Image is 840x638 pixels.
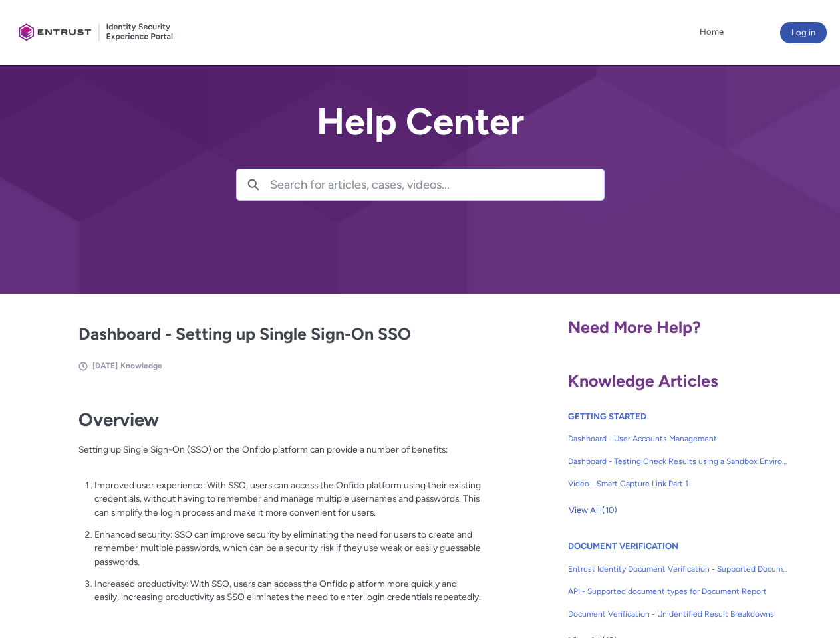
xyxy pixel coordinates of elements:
a: Video - Smart Capture Link Part 1 [568,473,789,495]
p: Improved user experience: With SSO, users can access the Onfido platform using their existing cre... [94,478,482,520]
span: Knowledge Articles [568,371,718,391]
button: View All (10) [568,500,618,521]
input: Search for articles, cases, videos... [270,169,604,200]
span: [DATE] [92,361,118,370]
span: Dashboard - Testing Check Results using a Sandbox Environment [568,455,789,467]
p: Setting up Single Sign-On (SSO) on the Onfido platform can provide a number of benefits: [78,443,482,470]
button: Search [237,169,270,200]
button: Log in [780,22,827,43]
span: Dashboard - User Accounts Management [568,433,789,445]
h2: Dashboard - Setting up Single Sign-On SSO [78,322,482,347]
li: Knowledge [120,360,162,372]
span: View All (10) [569,500,617,520]
a: Dashboard - Testing Check Results using a Sandbox Environment [568,450,789,473]
strong: Overview [78,409,159,431]
span: Need More Help? [568,317,701,337]
h2: Help Center [236,101,605,142]
a: Dashboard - User Accounts Management [568,427,789,450]
a: GETTING STARTED [568,411,646,421]
a: Home [696,22,727,42]
span: Video - Smart Capture Link Part 1 [568,478,789,490]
